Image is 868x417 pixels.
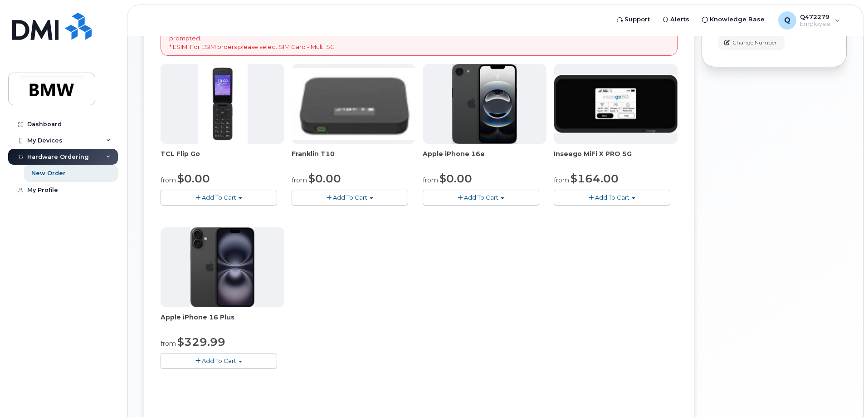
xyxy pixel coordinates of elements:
div: Q472279 [772,11,846,29]
span: Add To Cart [202,194,236,201]
span: Q [784,15,790,26]
small: from [292,176,307,184]
a: Support [610,10,656,29]
span: Q472279 [800,13,830,20]
span: Add To Cart [464,194,498,201]
span: $0.00 [439,172,472,185]
button: Add To Cart [292,190,408,206]
div: Franklin T10 [292,149,415,167]
span: $0.00 [308,172,341,185]
div: Apple iPhone 16 Plus [161,313,284,331]
span: Add To Cart [595,194,629,201]
button: Add To Cart [554,190,670,206]
small: from [161,176,176,184]
button: Add To Cart [423,190,539,206]
small: from [161,339,176,348]
div: Inseego MiFi X PRO 5G [554,149,678,167]
span: Support [624,15,650,24]
iframe: Messenger Launcher [829,378,861,410]
span: Change Number [732,39,777,47]
span: $329.99 [177,335,225,348]
button: Add To Cart [161,190,277,206]
span: Knowledge Base [710,15,765,24]
div: Apple iPhone 16e [423,149,546,167]
img: cut_small_inseego_5G.jpg [554,75,678,133]
span: $0.00 [177,172,210,185]
img: iphone16e.png [452,64,517,144]
span: Add To Cart [333,194,367,201]
span: $164.00 [571,172,619,185]
span: Alerts [670,15,689,24]
a: Alerts [656,10,696,29]
img: t10.jpg [292,68,415,140]
span: Add To Cart [202,357,236,364]
a: Knowledge Base [696,10,771,29]
button: Change Number [718,34,785,50]
span: Employee [800,20,830,28]
button: Add To Cart [161,353,277,369]
small: from [554,176,569,184]
small: from [423,176,438,184]
img: iphone_16_plus.png [190,227,254,307]
img: TCL_FLIP_MODE.jpg [198,64,248,144]
div: TCL Flip Go [161,149,284,167]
